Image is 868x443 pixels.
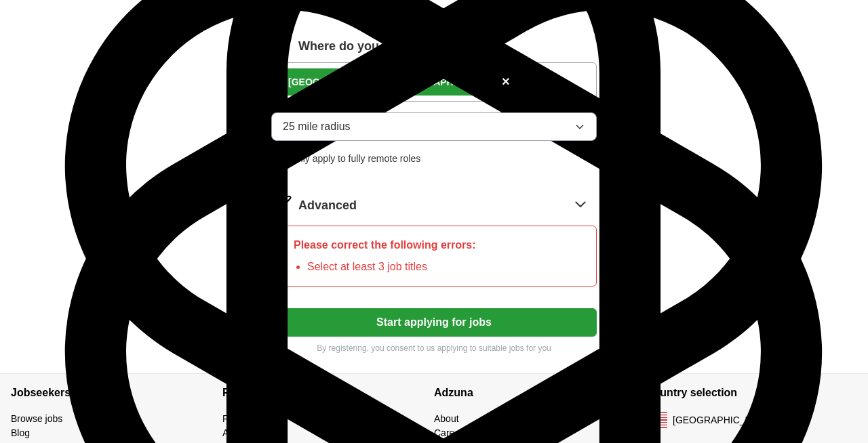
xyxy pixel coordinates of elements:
button: Start applying for jobs [271,308,597,337]
img: filter [271,193,293,215]
button: × [502,72,510,92]
span: Advanced [298,196,357,215]
a: Careers [434,427,468,438]
a: Blog [11,427,30,438]
span: [GEOGRAPHIC_DATA] [673,413,772,427]
a: Post a job [222,413,264,424]
h4: Country selection [646,374,857,412]
li: Select at least 3 job titles [307,259,476,275]
span: Only apply to fully remote roles [290,152,420,166]
span: 25 mile radius [283,119,351,135]
a: About [434,413,459,424]
span: × [502,74,510,89]
p: Please correct the following errors: [294,237,476,253]
div: [GEOGRAPHIC_DATA], [GEOGRAPHIC_DATA] [288,75,496,89]
a: API [222,427,238,438]
a: Browse jobs [11,413,62,424]
button: 25 mile radius [271,112,597,141]
label: Where do you want to work? [298,37,465,56]
p: By registering, you consent to us applying to suitable jobs for you [271,342,597,354]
